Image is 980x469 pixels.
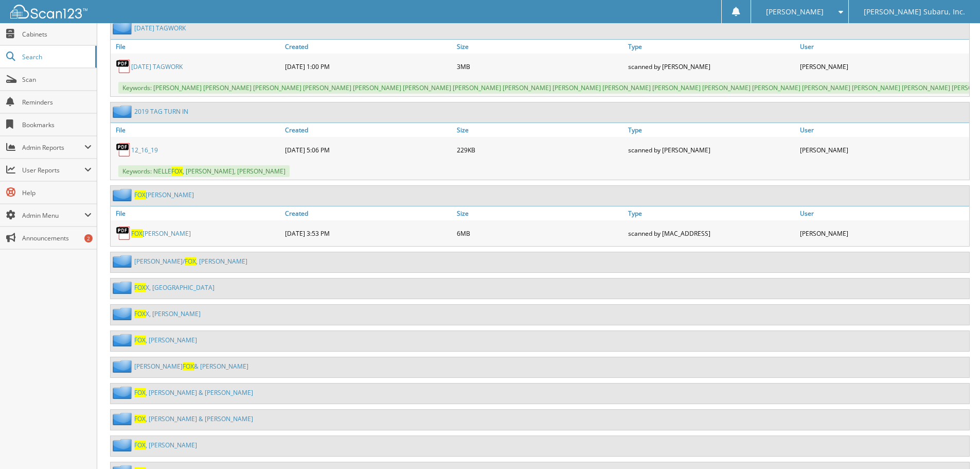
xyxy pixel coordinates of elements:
img: folder2.png [113,334,134,346]
div: [DATE] 3:53 PM [282,223,454,244]
a: [PERSON_NAME]FOX& [PERSON_NAME] [134,362,248,371]
img: PDF.png [116,59,131,74]
img: folder2.png [113,105,134,118]
div: [DATE] 5:06 PM [282,140,454,160]
a: File [111,123,282,137]
a: FOX, [PERSON_NAME] & [PERSON_NAME] [134,388,253,397]
img: folder2.png [113,360,134,373]
a: Size [454,40,626,54]
a: File [111,206,282,220]
a: Type [626,123,797,137]
img: folder2.png [113,255,134,268]
div: 3MB [454,56,626,77]
a: User [797,123,969,137]
span: FOX [185,257,196,266]
a: Size [454,123,626,137]
a: [DATE] TAGWORK [134,24,186,32]
span: Cabinets [22,30,92,39]
img: folder2.png [113,281,134,294]
a: Type [626,40,797,54]
a: 12_16_19 [131,146,158,154]
span: User Reports [22,166,84,175]
a: Created [282,123,454,137]
iframe: Chat Widget [929,420,980,469]
span: FOX [183,362,194,371]
div: [PERSON_NAME] [797,56,969,77]
span: Admin Reports [22,143,84,152]
span: FOX [134,336,146,344]
a: FOXX, [GEOGRAPHIC_DATA] [134,283,215,292]
span: Keywords: NELLE , [PERSON_NAME], [PERSON_NAME] [118,165,290,177]
div: scanned by [MAC_ADDRESS] [626,223,797,244]
img: folder2.png [113,307,134,320]
a: Created [282,206,454,220]
span: FOX [171,167,183,176]
span: FOX [134,283,146,292]
div: [PERSON_NAME] [797,223,969,244]
a: FOX[PERSON_NAME] [131,229,191,238]
a: Size [454,206,626,220]
a: [PERSON_NAME]/FOX, [PERSON_NAME] [134,257,247,266]
span: [PERSON_NAME] [766,9,824,15]
a: 2019 TAG TURN IN [134,107,188,116]
a: [DATE] TAGWORK [131,62,183,71]
img: folder2.png [113,386,134,399]
span: FOX [134,441,146,449]
span: Announcements [22,234,92,242]
a: FOX, [PERSON_NAME] & [PERSON_NAME] [134,414,253,423]
img: folder2.png [113,412,134,425]
a: FOX, [PERSON_NAME] [134,441,197,449]
a: FOX[PERSON_NAME] [134,190,194,199]
span: Search [22,53,90,61]
a: File [111,40,282,54]
span: Reminders [22,98,92,107]
a: Created [282,40,454,54]
span: Bookmarks [22,120,92,129]
span: FOX [134,388,146,397]
a: User [797,40,969,54]
span: [PERSON_NAME] Subaru, Inc. [864,9,965,15]
span: Admin Menu [22,211,84,220]
a: FOXX, [PERSON_NAME] [134,309,201,318]
div: [DATE] 1:00 PM [282,56,454,77]
span: FOX [134,190,146,199]
div: 2 [84,234,93,242]
span: FOX [131,229,142,238]
img: folder2.png [113,439,134,451]
a: User [797,206,969,220]
span: FOX [134,414,146,423]
div: [PERSON_NAME] [797,140,969,160]
img: folder2.png [113,188,134,201]
img: scan123-logo-white.svg [10,5,87,19]
a: Type [626,206,797,220]
span: Help [22,188,92,197]
div: 229KB [454,140,626,160]
a: FOX, [PERSON_NAME] [134,336,197,344]
div: scanned by [PERSON_NAME] [626,56,797,77]
div: scanned by [PERSON_NAME] [626,140,797,160]
div: 6MB [454,223,626,244]
span: Scan [22,75,92,84]
img: PDF.png [116,225,131,241]
span: FOX [134,309,146,318]
img: folder2.png [113,22,134,34]
img: PDF.png [116,142,131,158]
